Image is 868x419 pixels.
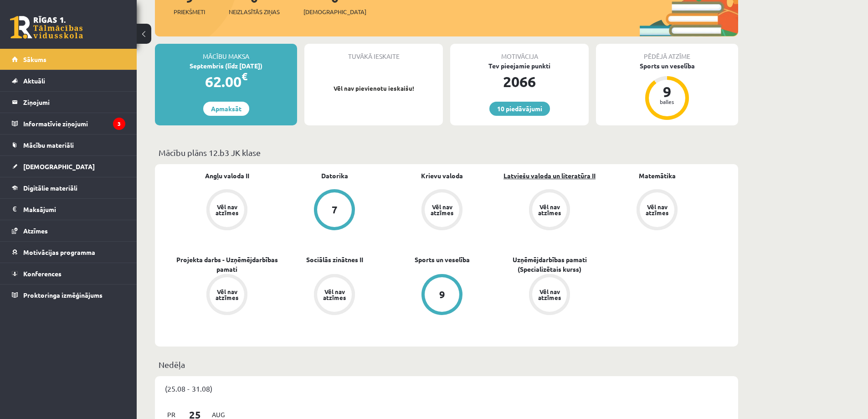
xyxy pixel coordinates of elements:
div: Vēl nav atzīmes [214,289,240,300]
a: Krievu valoda [421,171,463,181]
a: Sociālās zinātnes II [306,255,363,264]
a: 7 [281,189,388,232]
div: Vēl nav atzīmes [322,289,347,300]
a: Uzņēmējdarbības pamati (Specializētais kurss) [496,255,603,274]
span: [DEMOGRAPHIC_DATA] [303,7,366,16]
div: Motivācija [450,44,589,61]
div: Vēl nav atzīmes [644,204,670,216]
div: 2066 [450,71,589,93]
a: Vēl nav atzīmes [496,274,603,317]
a: Apmaksāt [203,102,249,116]
span: € [241,70,247,83]
div: Tev pieejamie punkti [450,61,589,71]
a: Mācību materiāli [12,134,125,155]
span: Aktuāli [23,77,45,85]
span: Konferences [23,269,62,278]
p: Mācību plāns 12.b3 JK klase [159,146,734,159]
div: Vēl nav atzīmes [537,289,562,300]
a: Sports un veselība 9 balles [596,61,738,121]
div: 9 [653,84,681,99]
a: Maksājumi [12,199,125,220]
div: Tuvākā ieskaite [304,44,443,61]
a: Rīgas 1. Tālmācības vidusskola [10,16,83,39]
a: 9 [388,274,496,317]
p: Nedēļa [159,358,734,371]
a: Konferences [12,263,125,284]
a: Vēl nav atzīmes [603,189,711,232]
div: Vēl nav atzīmes [429,204,455,216]
legend: Ziņojumi [23,92,125,113]
p: Vēl nav pievienotu ieskaišu! [309,84,438,93]
a: Vēl nav atzīmes [173,274,281,317]
a: Sākums [12,49,125,70]
div: 62.00 [155,71,297,93]
a: Proktoringa izmēģinājums [12,285,125,305]
a: Latviešu valoda un literatūra II [503,171,596,181]
div: Vēl nav atzīmes [537,204,562,216]
span: Digitālie materiāli [23,184,77,192]
a: Vēl nav atzīmes [496,189,603,232]
div: Pēdējā atzīme [596,44,738,61]
a: Atzīmes [12,220,125,241]
a: Vēl nav atzīmes [281,274,388,317]
div: Mācību maksa [155,44,297,61]
a: Datorika [321,171,348,181]
div: (25.08 - 31.08) [155,376,738,401]
a: Motivācijas programma [12,242,125,263]
a: Projekta darbs - Uzņēmējdarbības pamati [173,255,281,274]
span: Neizlasītās ziņas [229,7,280,16]
a: Vēl nav atzīmes [388,189,496,232]
legend: Informatīvie ziņojumi [23,113,125,134]
div: Vēl nav atzīmes [214,204,240,216]
div: Sports un veselība [596,61,738,71]
div: 7 [332,205,338,215]
span: Motivācijas programma [23,248,95,256]
i: 3 [113,118,125,130]
a: Angļu valoda II [205,171,249,181]
span: Priekšmeti [174,7,205,16]
a: Informatīvie ziņojumi3 [12,113,125,134]
a: Aktuāli [12,70,125,91]
span: [DEMOGRAPHIC_DATA] [23,162,95,171]
a: [DEMOGRAPHIC_DATA] [12,156,125,177]
a: 10 piedāvājumi [489,102,550,116]
div: Septembris (līdz [DATE]) [155,61,297,71]
div: 9 [439,290,445,300]
a: Digitālie materiāli [12,177,125,198]
a: Vēl nav atzīmes [173,189,281,232]
div: balles [653,99,681,104]
a: Ziņojumi [12,92,125,113]
span: Mācību materiāli [23,141,74,149]
span: Atzīmes [23,227,48,235]
span: Sākums [23,55,46,63]
span: Proktoringa izmēģinājums [23,291,103,299]
legend: Maksājumi [23,199,125,220]
a: Matemātika [639,171,676,181]
a: Sports un veselība [415,255,470,264]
